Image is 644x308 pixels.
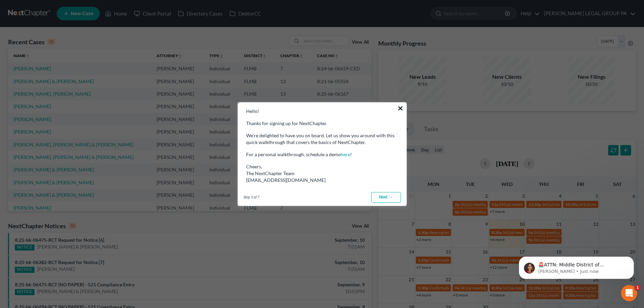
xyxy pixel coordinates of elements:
p: We’re delighted to have you on board. Let us show you around with this quick walkthrough that cov... [246,132,398,146]
p: For a personal walkthrough, schedule a demo ! [246,151,398,158]
p: Hello! [246,108,398,115]
div: The NextChapter Team [246,170,398,177]
span: 1 [635,285,640,290]
a: here [341,151,350,157]
p: Thanks for signing up for NextChapter. [246,120,398,127]
iframe: Intercom notifications message [509,242,644,290]
div: [EMAIL_ADDRESS][DOMAIN_NAME] [246,177,398,184]
iframe: Intercom live chat [621,285,637,301]
button: × [397,103,404,114]
a: Next → [371,192,401,203]
span: Step 1 of 7 [243,194,259,200]
div: Cheers, [246,163,398,184]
